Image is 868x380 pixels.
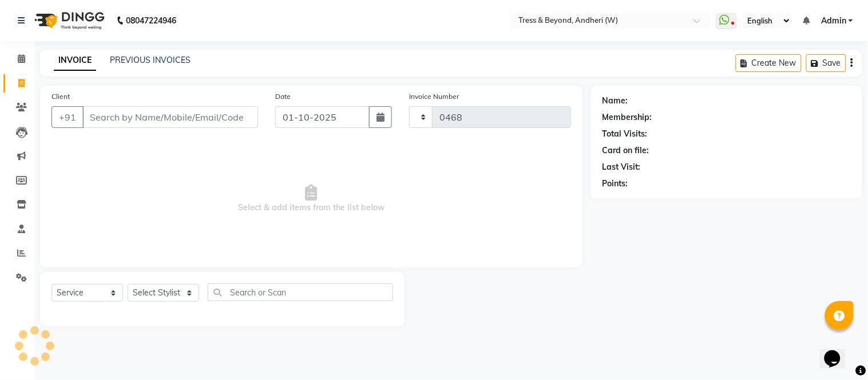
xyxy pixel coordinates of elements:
[29,5,108,37] img: logo
[208,283,393,301] input: Search or Scan
[603,128,648,140] div: Total Visits:
[736,54,802,72] button: Create New
[603,145,649,157] div: Card on file:
[409,91,459,102] label: Invoice Number
[126,5,176,37] b: 08047224946
[806,54,846,72] button: Save
[51,106,84,128] button: +91
[51,91,70,102] label: Client
[54,50,96,71] a: INVOICE
[603,178,628,190] div: Points:
[51,142,571,256] span: Select & add items from the list below
[275,91,291,102] label: Date
[820,334,857,369] iframe: chat widget
[603,111,652,123] div: Membership:
[821,15,846,27] span: Admin
[110,55,191,65] a: PREVIOUS INVOICES
[603,161,641,173] div: Last Visit:
[603,95,628,107] div: Name:
[82,106,258,128] input: Search by Name/Mobile/Email/Code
